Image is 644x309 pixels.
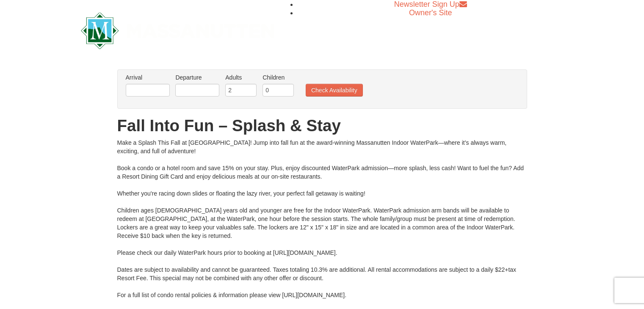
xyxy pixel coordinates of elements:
[117,117,527,134] h1: Fall Into Fun – Splash & Stay
[263,73,294,82] label: Children
[175,73,219,82] label: Departure
[81,12,275,49] img: Massanutten Resort Logo
[306,84,363,97] button: Check Availability
[225,73,257,82] label: Adults
[409,8,452,17] a: Owner's Site
[81,19,275,39] a: Massanutten Resort
[126,73,170,82] label: Arrival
